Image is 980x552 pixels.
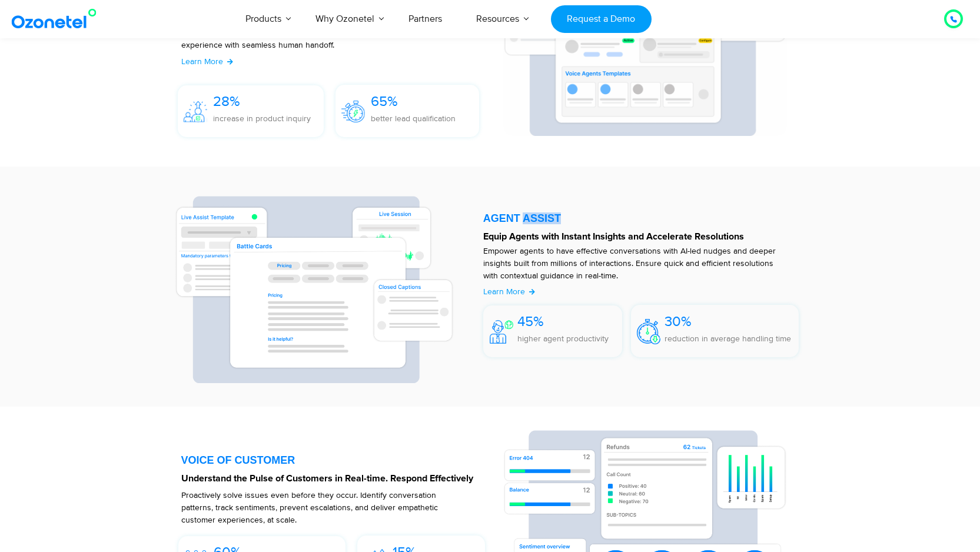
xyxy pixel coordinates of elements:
strong: Understand the Pulse of Customers in Real-time. Respond Effectively [181,474,473,483]
p: increase in product inquiry [213,112,311,125]
a: Request a Demo [551,5,652,33]
p: higher agent productivity [517,332,609,345]
img: 28% [184,101,207,122]
img: 65% [341,101,365,122]
span: 30% [665,313,692,330]
div: VOICE OF CUSTOMER [181,455,491,465]
strong: Equip Agents with Instant Insights and Accelerate Resolutions [483,232,744,241]
span: 65% [371,93,398,110]
p: Proactively solve issues even before they occur. Identify conversation patterns, track sentiments... [181,489,462,526]
img: 45% [490,320,513,344]
p: Engage tens of thousands of customers with millions of conversations across the lifecycle with Vo... [181,14,462,64]
span: 45% [517,313,544,330]
img: 30% [637,319,660,344]
span: Learn More [181,56,223,66]
a: Learn More [181,55,234,68]
a: Learn More [483,285,536,298]
span: 28% [213,93,240,110]
span: Learn More [483,287,525,297]
p: reduction in average handling time [665,332,791,345]
div: AGENT ASSIST [483,213,799,224]
p: better lead qualification [371,112,456,125]
p: Empower agents to have effective conversations with AI-led nudges and deeper insights built from ... [483,245,788,282]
